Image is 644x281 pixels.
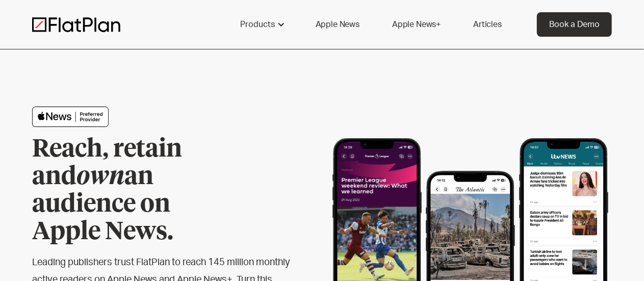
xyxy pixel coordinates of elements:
a: Book a Demo [537,12,612,37]
a: Apple News [303,12,372,37]
em: own [76,165,124,189]
h1: Reach, retain and an audience on Apple News. [32,136,241,246]
div: Book a Demo [549,18,600,31]
div: Products [240,18,275,31]
div: Products [228,12,295,37]
a: Articles [461,12,514,37]
a: Apple News+ [380,12,453,37]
